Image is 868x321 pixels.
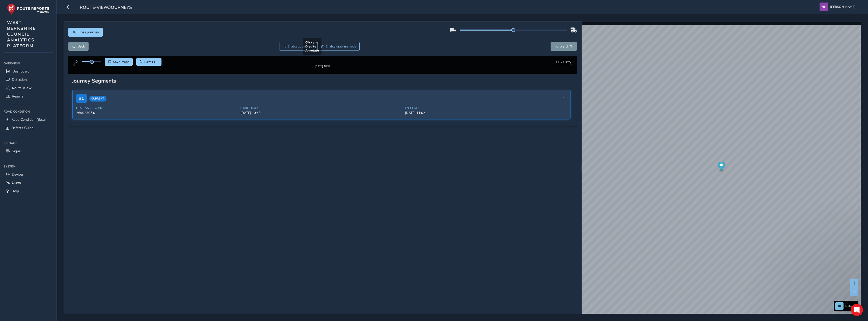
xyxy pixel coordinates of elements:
[405,110,566,114] span: End Time:
[317,42,360,51] button: Draw
[76,98,87,107] span: # 1
[76,110,238,114] span: First Asset Code:
[820,3,828,11] img: diamond-layout
[12,86,32,90] span: Route View
[12,77,29,82] span: Detections
[288,44,314,48] span: Enable zoom mode
[851,304,863,316] iframe: Intercom live chat
[4,163,53,170] div: System
[845,304,857,308] span: Network
[4,67,53,76] a: Dashboard
[12,149,21,154] span: Signs
[4,84,53,92] a: Route View
[4,92,53,101] a: Repairs
[830,3,855,11] span: [PERSON_NAME]
[820,3,857,11] button: [PERSON_NAME]
[12,69,30,74] span: Dashboard
[12,172,24,177] span: Devices
[89,100,106,106] span: Current
[144,60,158,64] span: Save PDF
[11,126,33,130] span: Defects Guide
[11,189,19,193] span: Help
[4,60,53,67] div: Overview
[12,94,23,99] span: Repairs
[718,162,725,172] div: Map marker
[12,180,21,185] span: Users
[72,81,574,88] div: Journey Segments
[556,60,572,64] span: YT69 RYV
[240,115,402,119] span: [DATE] 10:48
[68,28,103,37] button: Close journey
[4,187,53,195] a: Help
[4,147,53,155] a: Signs
[554,44,568,49] span: Forward
[80,4,132,11] span: route-view/journeys
[4,76,53,84] a: Detections
[4,124,53,132] a: Defects Guide
[105,58,133,66] button: Save
[77,44,85,49] span: Back
[136,58,162,66] button: PDF
[307,64,338,68] img: Thumbnail frame
[4,139,53,147] div: Signage
[68,42,89,51] button: Back
[7,4,49,15] img: rr logo
[551,42,577,51] button: Forward
[280,42,318,51] button: Zoom
[405,115,566,119] span: [DATE] 11:02
[7,20,36,49] span: WEST BERKSHIRE COUNCIL ANALYTICS PLATFORM
[4,115,53,124] a: Road Condition (Beta)
[76,115,238,119] span: 26902307.0
[113,60,129,64] span: Save image
[77,30,99,35] span: Close journey
[4,179,53,187] a: Users
[4,108,53,115] div: Road Condition
[11,117,46,122] span: Road Condition (Beta)
[307,68,338,72] div: [DATE] 10:52
[326,44,356,48] span: Enable drawing mode
[240,110,402,114] span: Start Time:
[4,170,53,179] a: Devices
